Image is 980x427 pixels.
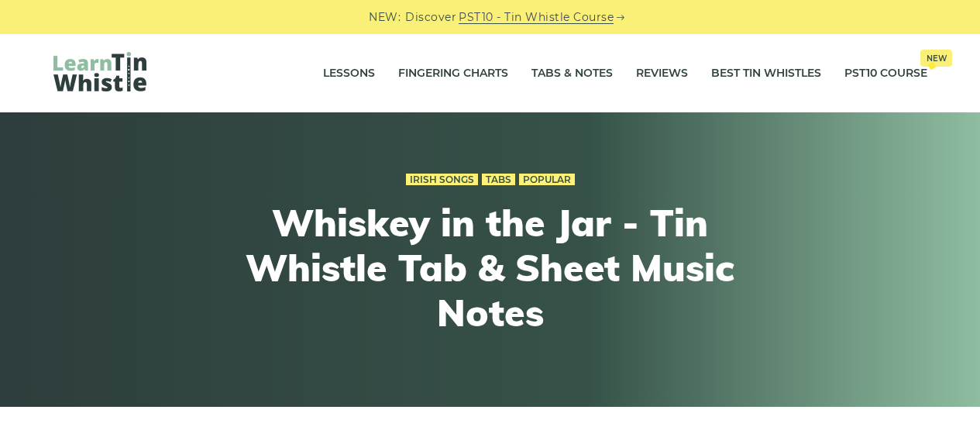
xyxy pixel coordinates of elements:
a: PST10 CourseNew [844,54,927,93]
a: Tabs [482,174,515,186]
h1: Whiskey in the Jar - Tin Whistle Tab & Sheet Music Notes [205,201,775,335]
a: Popular [519,174,575,186]
a: Fingering Charts [398,54,508,93]
a: Tabs & Notes [531,54,613,93]
a: Lessons [323,54,375,93]
a: Irish Songs [406,174,478,186]
a: Best Tin Whistles [711,54,821,93]
a: Reviews [636,54,688,93]
span: New [920,50,952,67]
img: LearnTinWhistle.com [53,52,146,91]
